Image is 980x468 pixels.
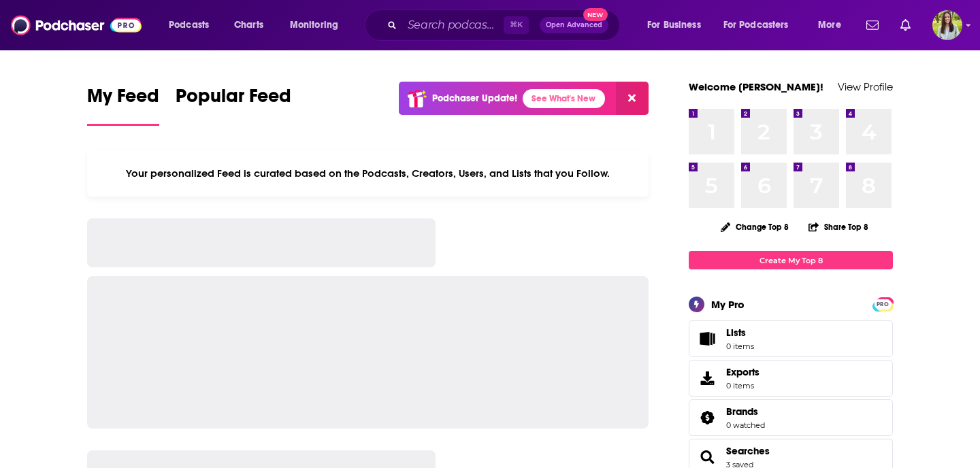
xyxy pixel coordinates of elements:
[11,12,142,38] img: Podchaser - Follow, Share and Rate Podcasts
[726,405,758,418] span: Brands
[693,329,721,348] span: Lists
[726,327,754,339] span: Lists
[87,84,159,126] a: My Feed
[523,89,605,108] a: See What's New
[861,14,884,37] a: Show notifications dropdown
[726,341,754,351] span: 0 items
[689,80,823,93] a: Welcome [PERSON_NAME]!
[808,214,869,240] button: Share Top 8
[713,218,797,235] button: Change Top 8
[583,8,608,21] span: New
[689,360,893,397] a: Exports
[638,14,718,36] button: open menu
[726,405,765,418] a: Brands
[159,14,227,36] button: open menu
[693,369,721,388] span: Exports
[726,445,770,457] a: Searches
[875,299,891,309] a: PRO
[378,10,633,41] div: Search podcasts, credits, & more...
[87,150,649,197] div: Your personalized Feed is curated based on the Podcasts, Creators, Users, and Lists that you Follow.
[715,14,808,36] button: open menu
[290,16,338,35] span: Monitoring
[723,16,789,35] span: For Podcasters
[726,366,759,378] span: Exports
[726,381,759,390] span: 0 items
[818,16,841,35] span: More
[169,16,209,35] span: Podcasts
[176,84,291,116] span: Popular Feed
[711,298,745,311] div: My Pro
[402,14,504,36] input: Search podcasts, credits, & more...
[808,14,858,36] button: open menu
[838,80,893,93] a: View Profile
[726,327,746,339] span: Lists
[540,17,608,33] button: Open AdvancedNew
[504,16,529,34] span: ⌘ K
[689,399,893,436] span: Brands
[932,10,962,40] img: User Profile
[225,14,272,36] a: Charts
[875,299,891,310] span: PRO
[932,10,962,40] button: Show profile menu
[689,251,893,269] a: Create My Top 8
[895,14,916,37] a: Show notifications dropdown
[693,408,721,427] a: Brands
[647,16,701,35] span: For Business
[689,320,893,357] a: Lists
[280,14,356,36] button: open menu
[234,16,263,35] span: Charts
[932,10,962,40] span: Logged in as meaghanyoungblood
[546,22,602,29] span: Open Advanced
[176,84,291,126] a: Popular Feed
[87,84,159,116] span: My Feed
[726,420,765,430] a: 0 watched
[432,93,517,104] p: Podchaser Update!
[693,448,721,467] a: Searches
